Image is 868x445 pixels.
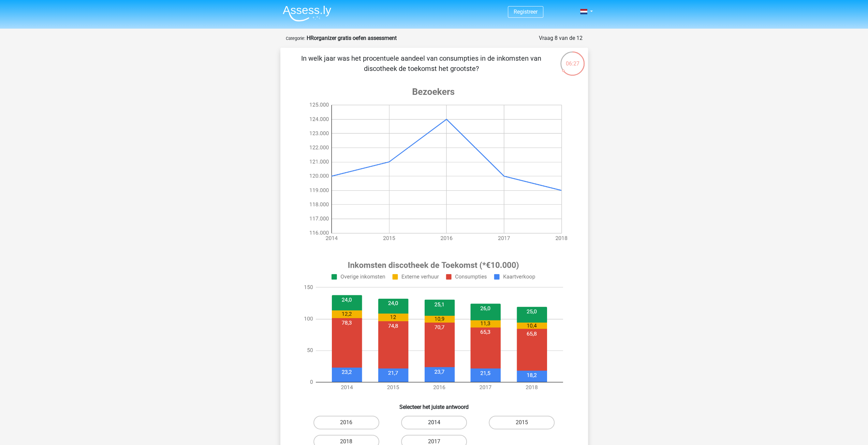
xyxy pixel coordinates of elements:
strong: HRorganizer gratis oefen assessment [307,35,397,41]
div: 06:27 [560,51,585,68]
img: Assessly [283,5,331,21]
label: 2015 [489,416,555,429]
label: 2014 [401,416,467,429]
h6: Selecteer het juiste antwoord [291,398,577,410]
a: Registreer [514,9,538,15]
div: Vraag 8 van de 12 [539,34,583,42]
p: In welk jaar was het procentuele aandeel van consumpties in de inkomsten van discotheek de toekom... [291,53,551,74]
small: Categorie: [286,36,305,41]
label: 2016 [313,416,379,429]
